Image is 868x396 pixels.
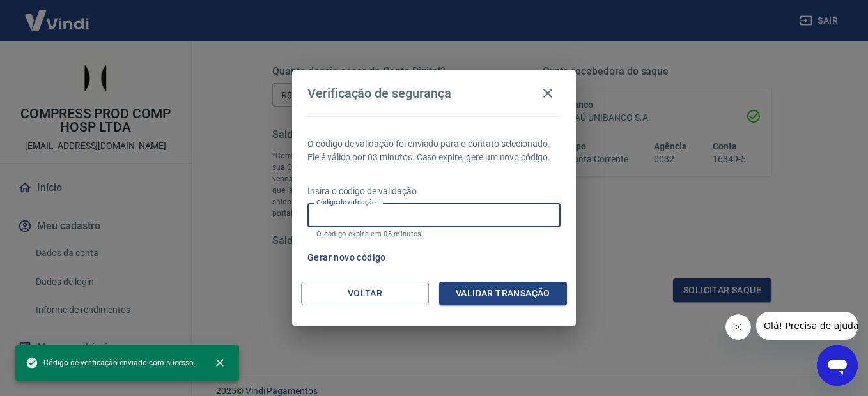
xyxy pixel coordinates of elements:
[8,9,107,19] span: Olá! Precisa de ajuda?
[302,246,391,270] button: Gerar novo código
[316,230,552,238] p: O código expira em 03 minutos.
[725,314,751,340] iframe: Fechar mensagem
[307,185,561,198] p: Insira o código de validação
[756,312,858,340] iframe: Mensagem da empresa
[307,137,561,164] p: O código de validação foi enviado para o contato selecionado. Ele é válido por 03 minutos. Caso e...
[817,345,858,386] iframe: Botão para abrir a janela de mensagens
[316,197,376,207] label: Código de validação
[206,349,234,377] button: close
[301,282,429,305] button: Voltar
[439,282,567,305] button: Validar transação
[307,86,451,101] h4: Verificação de segurança
[26,356,196,369] span: Código de verificação enviado com sucesso.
